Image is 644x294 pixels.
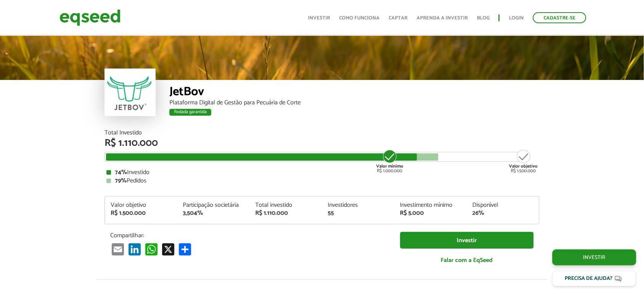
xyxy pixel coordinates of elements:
[376,163,403,170] strong: Valor mínimo
[472,202,533,208] div: Disponível
[400,252,534,268] a: Falar com a EqSeed
[105,130,539,136] div: Total Investido
[183,202,244,208] div: Participação societária
[255,202,316,208] div: Total investido
[328,210,389,216] div: 55
[375,149,404,173] div: R$ 1.000.000
[472,210,533,216] div: 26%
[255,210,316,216] div: R$ 1.110.000
[106,169,538,176] div: Investido
[144,243,159,256] a: WhatsApp
[110,232,389,239] p: Compartilhar:
[60,8,121,28] img: EqSeed
[115,167,127,177] strong: 74%
[509,163,538,170] strong: Valor objetivo
[400,210,461,216] div: R$ 5.000
[115,176,127,186] strong: 79%
[328,202,389,208] div: Investidores
[161,243,176,256] a: X
[308,16,330,21] a: Investir
[111,210,172,216] div: R$ 1.500.000
[111,202,172,208] div: Valor objetivo
[177,243,193,256] a: Compartilhar
[400,232,534,249] a: Investir
[400,202,461,208] div: Investimento mínimo
[339,16,380,21] a: Como funciona
[552,249,636,265] a: Investir
[183,210,244,216] div: 3,504%
[169,100,539,106] div: Plataforma Digital de Gestão para Pecuária de Corte
[110,243,126,256] a: Email
[477,16,489,21] a: Blog
[106,178,538,184] div: Pedidos
[509,16,524,21] a: Login
[105,138,539,148] div: R$ 1.110.000
[533,12,586,23] a: Cadastre-se
[169,86,539,100] div: JetBov
[127,243,142,256] a: LinkedIn
[509,149,538,173] div: R$ 1.500.000
[389,16,407,21] a: Captar
[417,16,468,21] a: Aprenda a investir
[169,109,211,116] div: Rodada garantida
